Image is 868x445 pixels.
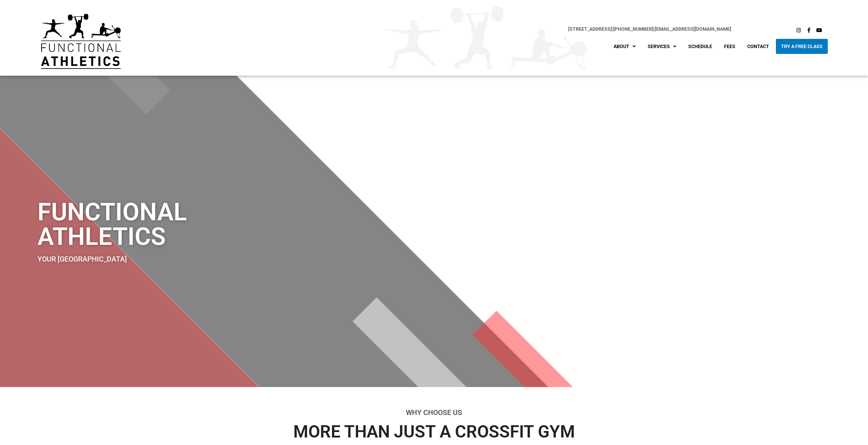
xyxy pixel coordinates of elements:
a: Schedule [683,39,717,54]
p: | [134,25,731,33]
h2: Why Choose Us [245,409,623,416]
a: Try A Free Class [776,39,828,54]
a: Contact [742,39,774,54]
h1: Functional Athletics [38,200,511,249]
a: Services [643,39,681,54]
span: | [568,26,613,32]
a: About [608,39,641,54]
a: Fees [719,39,740,54]
a: [STREET_ADDRESS] [568,26,612,32]
h3: More than just a crossFit Gym [245,423,623,440]
a: [EMAIL_ADDRESS][DOMAIN_NAME] [655,26,731,32]
h2: Your [GEOGRAPHIC_DATA] [38,256,511,263]
img: default-logo [41,14,121,69]
a: [PHONE_NUMBER] [613,26,653,32]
